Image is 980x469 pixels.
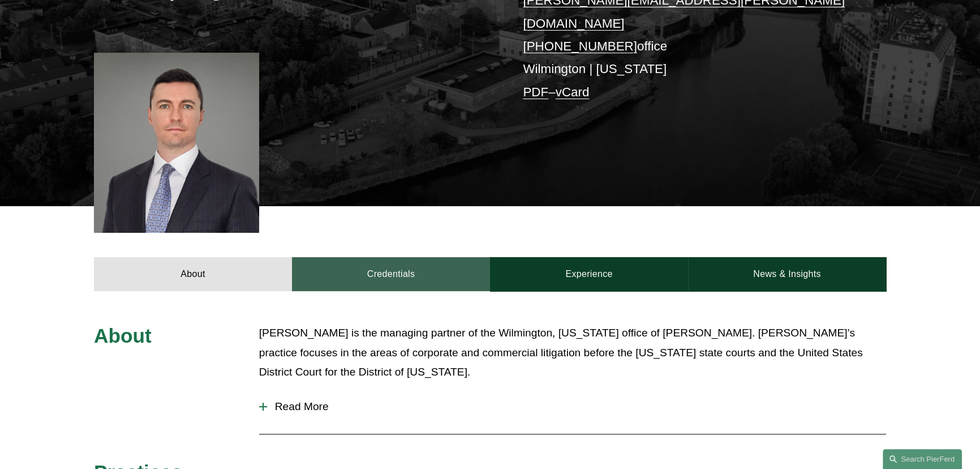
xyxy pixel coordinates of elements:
[523,85,548,99] a: PDF
[556,85,590,99] a: vCard
[94,257,292,291] a: About
[490,257,688,291] a: Experience
[883,449,962,469] a: Search this site
[259,392,886,421] button: Read More
[688,257,886,291] a: News & Insights
[267,400,886,413] span: Read More
[259,323,886,382] p: [PERSON_NAME] is the managing partner of the Wilmington, [US_STATE] office of [PERSON_NAME]. [PER...
[523,39,637,53] a: [PHONE_NUMBER]
[94,325,152,347] span: About
[292,257,490,291] a: Credentials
